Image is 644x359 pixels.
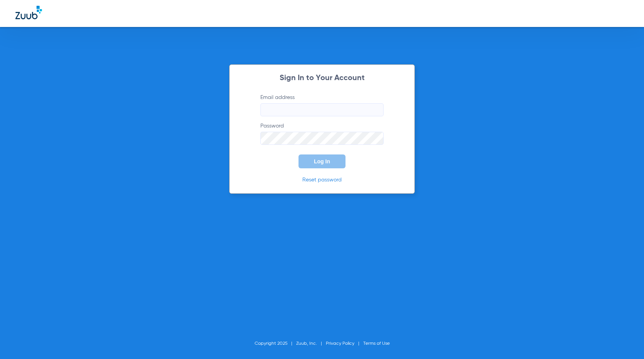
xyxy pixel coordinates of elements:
[326,341,354,346] a: Privacy Policy
[299,154,345,168] button: Log In
[255,340,296,347] li: Copyright 2025
[296,340,326,347] li: Zuub, Inc.
[260,103,384,116] input: Email address
[15,6,42,19] img: Zuub Logo
[260,94,384,116] label: Email address
[302,177,342,183] a: Reset password
[260,122,384,145] label: Password
[249,74,395,82] h2: Sign In to Your Account
[260,132,384,145] input: Password
[363,341,390,346] a: Terms of Use
[314,158,330,164] span: Log In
